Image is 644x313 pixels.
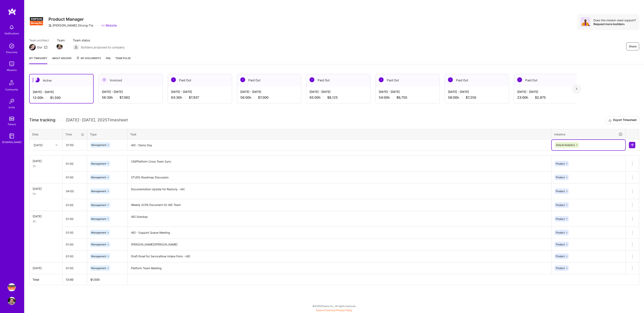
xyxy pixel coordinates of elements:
[63,158,87,169] input: HH:MM
[63,274,87,285] th: 12:00
[8,97,16,105] img: Invite
[63,227,87,238] input: HH:MM
[29,44,36,50] img: Team Architect
[115,57,131,60] span: Team Pulse
[466,95,476,100] span: $7,250
[556,162,565,165] span: Product
[556,255,565,258] span: Product
[91,176,106,179] span: Management
[33,214,59,218] div: [DATE]
[128,199,551,211] textarea: Weekly SCPA Document for IAD Team
[626,42,639,50] button: Share
[102,95,159,100] div: 56:30 h
[8,297,16,305] img: User Avatar
[128,211,551,226] textarea: IAD Standup
[33,96,90,100] div: 12:00 h
[34,143,43,147] div: [DATE]
[445,74,509,86] div: Paid Out
[33,192,59,196] div: 5h
[24,301,644,311] div: © 2025 ATeams Inc., All rights reserved.
[128,263,551,274] textarea: Platform Team Meeting
[128,184,551,199] textarea: Documentation Update for Redocly - IAC
[128,140,551,150] textarea: IAD - Demo Day
[29,14,44,29] img: Company Logo
[240,95,298,100] div: 56:00 h
[316,309,352,312] span: |
[396,95,407,100] span: $6,750
[29,129,63,139] th: Date
[171,90,229,94] div: [DATE] - [DATE]
[66,118,128,123] span: [DATE] - [DATE] , 2025 Timesheet
[310,90,367,94] div: [DATE] - [DATE]
[448,77,453,82] img: Paid Out
[7,283,17,291] a: Simpson Strong-Tie: Product Manager
[7,78,17,87] img: Community
[76,56,101,60] span: My Documents
[91,267,106,270] span: Management
[593,22,636,26] div: Request more builders
[310,77,314,82] img: Paid Out
[99,74,163,86] div: Invoiced
[8,283,16,291] img: Simpson Strong-Tie: Product Manager
[56,144,58,146] i: icon Chevron
[76,56,101,64] a: My Documents
[2,140,22,144] div: [DOMAIN_NAME]
[8,132,16,140] img: guide book
[7,68,17,72] div: Missions
[33,159,59,163] div: [DATE]
[57,44,63,50] img: Team Member Avatar
[29,118,55,123] span: Time tracking
[63,214,87,224] input: HH:MM
[258,95,268,100] span: $7,000
[73,38,125,42] span: Team status
[517,95,575,100] div: 23:00 h
[168,74,232,86] div: Paid Out
[556,267,565,270] span: Product
[7,297,17,305] a: User Avatar
[448,90,506,94] div: [DATE] - [DATE]
[102,90,159,94] div: [DATE] - [DATE]
[33,187,59,191] div: [DATE]
[91,255,106,258] span: Management
[33,266,59,270] div: [DATE]
[49,24,52,27] i: icon CompanyGray
[73,44,79,50] img: Builders proposed to company
[91,217,106,220] span: Management
[5,87,18,92] div: Community
[44,46,47,49] i: icon Mail
[33,219,59,223] div: 4h
[128,239,551,250] textarea: [PERSON_NAME]/[PERSON_NAME]
[63,251,87,262] input: HH:MM
[556,217,565,220] span: Product
[8,122,16,126] div: Tokens
[379,90,436,94] div: [DATE] - [DATE]
[63,140,87,150] input: HH:MM
[240,77,245,82] img: Paid Out
[33,90,90,94] div: [DATE] - [DATE]
[310,95,367,100] div: 65:00 h
[306,74,370,86] div: Paid Out
[63,186,87,196] input: HH:MM
[8,60,16,68] img: teamwork
[87,129,127,139] th: Type
[91,231,106,234] span: Management
[63,239,87,250] input: HH:MM
[189,95,199,100] span: $7,937
[91,143,106,146] span: Management
[8,42,16,50] img: discovery
[517,77,522,82] img: Paid Out
[556,231,565,234] span: Product
[6,50,18,54] div: Discovery
[535,95,546,100] span: $2,875
[63,172,87,183] input: HH:MM
[554,132,623,137] div: Initiative
[101,23,117,28] a: Website
[517,90,575,94] div: [DATE] - [DATE]
[9,117,14,121] img: tokens
[128,227,551,238] textarea: IAD - Support Queue Meeting
[606,116,639,124] button: Export Timesheet
[52,56,71,64] a: About Mission
[128,156,551,171] textarea: CM/Platform Cross Team Sync
[29,56,47,64] a: My timesheet
[376,74,440,86] div: Paid Out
